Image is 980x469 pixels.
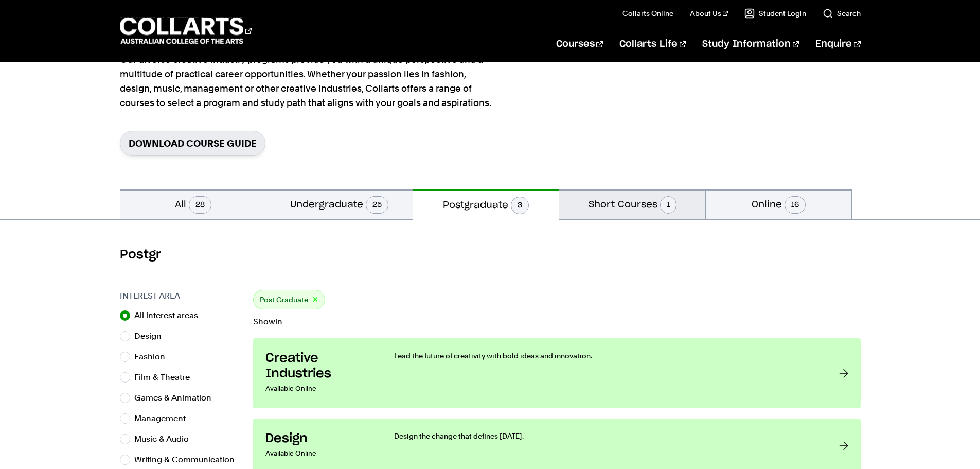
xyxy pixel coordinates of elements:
[120,189,266,219] button: All28
[823,8,861,19] a: Search
[189,196,211,214] span: 28
[394,431,818,441] p: Design the change that defines [DATE].
[134,370,198,385] label: Film & Theatre
[559,189,705,219] button: Short Courses1
[120,290,243,302] h3: Interest Area
[413,189,559,220] button: Postgraduate3
[511,197,529,214] span: 3
[265,431,373,446] h3: Design
[134,453,243,467] label: Writing & Communication
[702,27,799,61] a: Study Information
[134,391,220,405] label: Games & Animation
[134,411,194,426] label: Management
[312,294,318,306] button: ×
[619,27,686,61] a: Collarts Life
[120,16,252,45] div: Go to homepage
[120,53,495,110] p: Our diverse creative industry programs provide you with a unique perspective and a multitude of p...
[394,351,818,361] p: Lead the future of creativity with bold ideas and innovation.
[253,318,861,326] p: Showin
[706,189,852,219] button: Online16
[366,196,388,214] span: 25
[120,247,861,263] h2: Postgr
[744,8,806,19] a: Student Login
[134,350,173,364] label: Fashion
[120,131,265,156] a: Download Course Guide
[134,432,197,446] label: Music & Audio
[265,381,373,396] p: Available Online
[556,27,603,61] a: Courses
[265,351,373,381] h3: Creative Industries
[785,196,806,214] span: 16
[660,196,676,214] span: 1
[134,308,206,323] label: All interest areas
[253,338,861,408] a: Creative Industries Available Online Lead the future of creativity with bold ideas and innovation.
[253,290,325,309] div: Post Graduate
[622,8,673,19] a: Collarts Online
[266,189,413,219] button: Undergraduate25
[134,329,170,343] label: Design
[690,8,728,19] a: About Us
[815,27,860,61] a: Enquire
[265,446,373,461] p: Available Online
